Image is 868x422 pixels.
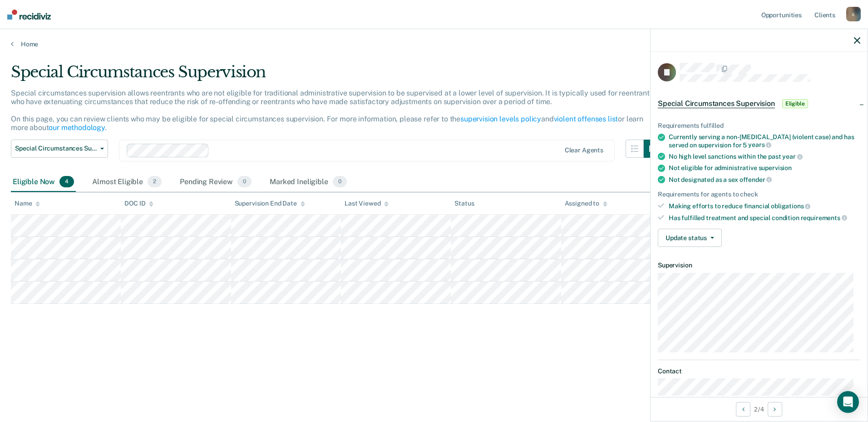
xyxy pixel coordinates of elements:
[782,153,802,160] span: year
[658,261,860,269] dt: Supervision
[736,402,750,417] button: Previous Opportunity
[658,229,722,247] button: Update status
[11,40,857,48] a: Home
[49,123,105,132] a: our methodology
[759,164,792,171] span: supervision
[801,214,847,221] span: requirements
[669,152,860,161] div: No high level sanctions within the past
[658,99,775,108] span: Special Circumstances Supervision
[846,7,861,21] div: c
[837,391,859,413] div: Open Intercom Messenger
[11,89,653,132] p: Special circumstances supervision allows reentrants who are not eligible for traditional administ...
[178,172,253,192] div: Pending Review
[460,115,541,123] a: supervision levels policy
[651,89,868,118] div: Special Circumstances SupervisionEligible
[768,402,782,417] button: Next Opportunity
[554,115,618,123] a: violent offenses list
[237,176,252,188] span: 0
[565,200,607,207] div: Assigned to
[658,191,860,198] div: Requirements for agents to check
[740,176,772,183] span: offender
[268,172,349,192] div: Marked Ineligible
[148,176,162,188] span: 2
[669,202,860,210] div: Making efforts to reduce financial
[15,145,97,152] span: Special Circumstances Supervision
[771,202,810,210] span: obligations
[11,172,76,192] div: Eligible Now
[15,200,40,207] div: Name
[235,200,305,207] div: Supervision End Date
[124,200,153,207] div: DOC ID
[7,10,51,20] img: Recidiviz
[669,164,860,172] div: Not eligible for administrative
[59,176,74,188] span: 4
[669,133,860,149] div: Currently serving a non-[MEDICAL_DATA] (violent case) and has served on supervision for 5
[669,176,860,184] div: Not designated as a sex
[748,141,771,148] span: years
[333,176,347,188] span: 0
[345,200,389,207] div: Last Viewed
[11,63,662,89] div: Special Circumstances Supervision
[658,367,860,375] dt: Contact
[782,99,808,108] span: Eligible
[565,146,603,154] div: Clear agents
[651,397,868,421] div: 2 / 4
[658,122,860,130] div: Requirements fulfilled
[454,200,474,207] div: Status
[669,214,860,222] div: Has fulfilled treatment and special condition
[90,172,163,192] div: Almost Eligible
